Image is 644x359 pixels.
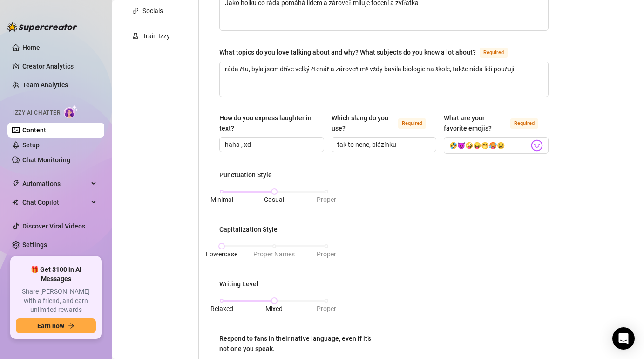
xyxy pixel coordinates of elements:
span: link [132,7,139,14]
span: Proper [317,250,336,258]
span: thunderbolt [12,180,20,187]
span: Proper Names [253,250,295,258]
input: How do you express laughter in text? [225,139,317,150]
label: Which slang do you use? [332,113,436,133]
div: Which slang do you use? [332,113,394,133]
div: What topics do you love talking about and why? What subjects do you know a lot about? [219,47,476,57]
span: Automations [22,176,88,191]
div: Train Izzy [142,31,170,41]
a: Settings [22,241,47,249]
span: 🎁 Get $100 in AI Messages [16,265,96,283]
a: Content [22,126,46,134]
span: Required [510,118,538,129]
div: Open Intercom Messenger [612,327,635,350]
span: Izzy AI Chatter [13,109,60,117]
span: Mixed [265,305,283,312]
label: Punctuation Style [219,170,278,180]
input: Which slang do you use? [337,139,429,150]
textarea: What topics do you love talking about and why? What subjects do you know a lot about? [220,62,548,97]
span: Proper [317,305,336,312]
span: Share [PERSON_NAME] with a friend, and earn unlimited rewards [16,287,96,315]
div: Respond to fans in their native language, even if it’s not one you speak. [219,333,377,354]
img: svg%3e [531,139,543,152]
label: What are your favorite emojis? [444,113,549,133]
span: Earn now [37,322,64,330]
span: Chat Copilot [22,195,88,210]
a: Chat Monitoring [22,156,70,164]
div: Socials [142,6,163,16]
div: What are your favorite emojis? [444,113,507,133]
span: Required [398,118,426,129]
input: What are your favorite emojis? [449,139,529,152]
a: Home [22,44,40,51]
div: How do you express laughter in text? [219,113,318,133]
span: Required [480,48,508,58]
span: arrow-right [68,323,75,329]
a: Setup [22,141,40,149]
span: Casual [264,196,284,203]
label: Capitalization Style [219,224,284,235]
img: AI Chatter [64,105,78,118]
span: Minimal [210,196,233,203]
label: What topics do you love talking about and why? What subjects do you know a lot about? [219,47,518,58]
div: Punctuation Style [219,170,272,180]
span: Relaxed [210,305,233,312]
span: Lowercase [206,250,237,258]
label: How do you express laughter in text? [219,113,324,133]
a: Creator Analytics [22,59,97,74]
img: Chat Copilot [12,199,18,206]
span: experiment [132,33,139,39]
span: Proper [317,196,336,203]
div: Writing Level [219,279,258,289]
img: logo-BBDzfeDw.svg [7,22,77,32]
label: Writing Level [219,279,265,289]
button: Earn nowarrow-right [16,318,96,333]
a: Team Analytics [22,81,68,89]
label: Respond to fans in their native language, even if it’s not one you speak. [219,333,384,354]
a: Discover Viral Videos [22,222,85,230]
div: Capitalization Style [219,224,278,235]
